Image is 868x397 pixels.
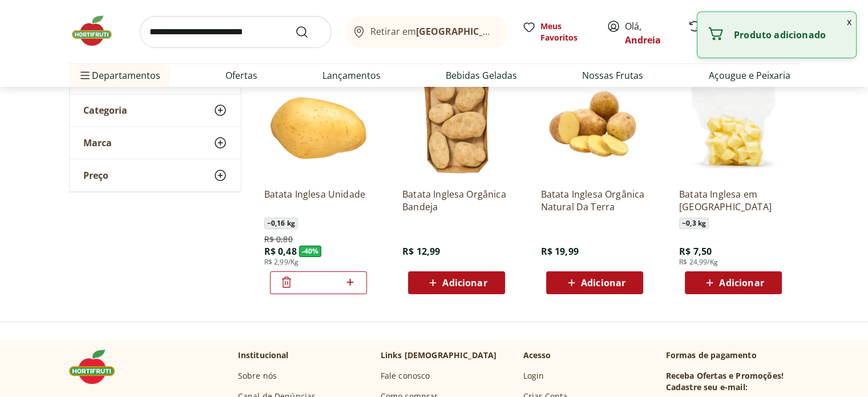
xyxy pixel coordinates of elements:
[264,188,373,213] a: Batata Inglesa Unidade
[381,370,430,382] a: Fale conosco
[408,271,505,294] button: Adicionar
[679,218,709,229] span: ~ 0,3 kg
[70,127,241,159] button: Marca
[78,62,160,89] span: Departamentos
[345,16,508,48] button: Retirar em[GEOGRAPHIC_DATA]/[GEOGRAPHIC_DATA]
[446,69,517,82] a: Bebidas Geladas
[69,350,126,384] img: Hortifruti
[381,350,497,361] p: Links [DEMOGRAPHIC_DATA]
[540,188,649,213] a: Batata Inglesa Orgânica Natural Da Terra
[238,370,277,382] a: Sobre nós
[370,26,496,37] span: Retirar em
[523,370,544,382] a: Login
[540,245,578,258] span: R$ 19,99
[666,382,748,393] h3: Cadastre seu e-mail:
[83,105,127,116] span: Categoria
[402,188,511,213] a: Batata Inglesa Orgânica Bandeja
[540,21,593,43] span: Meus Favoritos
[416,25,608,38] b: [GEOGRAPHIC_DATA]/[GEOGRAPHIC_DATA]
[78,62,92,89] button: Menu
[540,70,649,179] img: Batata Inglesa Orgânica Natural Da Terra
[625,19,676,47] span: Olá,
[299,246,322,257] span: - 40 %
[666,350,800,361] p: Formas de pagamento
[546,271,643,294] button: Adicionar
[679,245,712,258] span: R$ 7,50
[264,234,293,245] span: R$ 0,80
[679,188,788,213] a: Batata Inglesa em [GEOGRAPHIC_DATA]
[522,21,593,43] a: Meus Favoritos
[666,370,784,382] h3: Receba Ofertas e Promoções!
[264,70,373,179] img: Batata Inglesa Unidade
[734,29,847,41] p: Produto adicionado
[402,245,440,258] span: R$ 12,99
[264,218,298,229] span: ~ 0,16 kg
[264,258,299,267] span: R$ 2,99/Kg
[842,12,856,31] button: Fechar notificação
[83,170,108,181] span: Preço
[719,278,764,287] span: Adicionar
[402,70,511,179] img: Batata Inglesa Orgânica Bandeja
[69,14,126,48] img: Hortifruti
[70,94,241,126] button: Categoria
[70,159,241,191] button: Preço
[295,25,322,39] button: Submit Search
[140,16,332,48] input: search
[264,245,297,258] span: R$ 0,48
[442,278,487,287] span: Adicionar
[238,350,289,361] p: Institucional
[679,258,718,267] span: R$ 24,99/Kg
[581,278,625,287] span: Adicionar
[225,69,257,82] a: Ofertas
[679,70,788,179] img: Batata Inglesa em Cubos
[322,69,381,82] a: Lançamentos
[708,69,790,82] a: Açougue e Peixaria
[83,137,112,149] span: Marca
[685,271,782,294] button: Adicionar
[625,34,661,46] a: Andreia
[582,69,643,82] a: Nossas Frutas
[523,350,551,361] p: Acesso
